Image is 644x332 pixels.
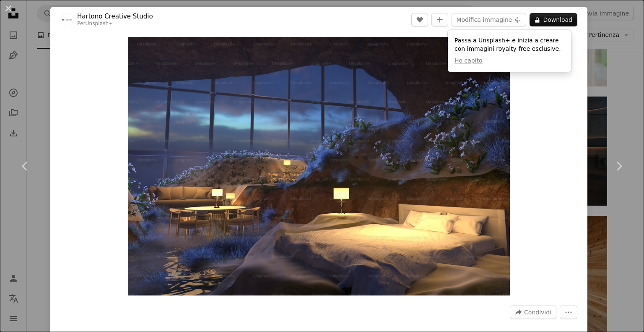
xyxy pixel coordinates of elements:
[60,13,74,26] img: Vai al profilo di Hartono Creative Studio
[431,13,448,26] button: Aggiungi alla Collezione
[128,37,510,295] img: Una camera da letto con una grande finestra che si affaccia sull'acqua
[448,30,571,72] div: Passa a Unsplash+ e inizia a creare con immagini royalty-free esclusive.
[524,306,551,319] span: Condividi
[411,13,428,26] button: Mi piace
[510,306,556,319] button: Condividi questa immagine
[77,21,153,27] div: Per
[594,126,644,207] a: Avanti
[560,306,577,319] button: Altre azioni
[86,21,113,26] a: Unsplash+
[452,13,526,26] button: Modifica immagine
[454,57,483,65] button: Ho capito
[77,12,153,21] a: Hartono Creative Studio
[128,37,510,295] button: Ingrandisci questa immagine
[530,13,577,26] button: Download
